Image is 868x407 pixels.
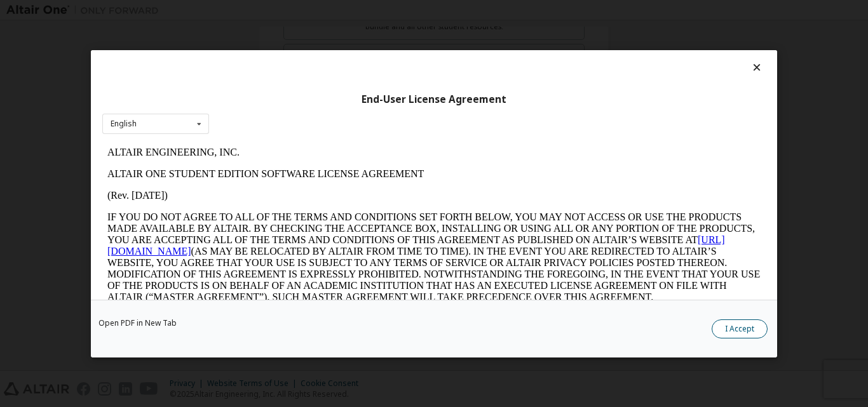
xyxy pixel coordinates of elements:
p: ALTAIR ONE STUDENT EDITION SOFTWARE LICENSE AGREEMENT [5,27,658,38]
a: [URL][DOMAIN_NAME] [5,93,623,115]
p: (Rev. [DATE]) [5,48,658,60]
button: I Accept [712,319,768,338]
p: IF YOU DO NOT AGREE TO ALL OF THE TERMS AND CONDITIONS SET FORTH BELOW, YOU MAY NOT ACCESS OR USE... [5,70,658,161]
div: End-User License Agreement [102,93,766,105]
p: ALTAIR ENGINEERING, INC. [5,5,658,17]
div: English [111,120,137,128]
p: This Altair One Student Edition Software License Agreement (“Agreement”) is between Altair Engine... [5,171,658,217]
a: Open PDF in New Tab [98,319,177,326]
